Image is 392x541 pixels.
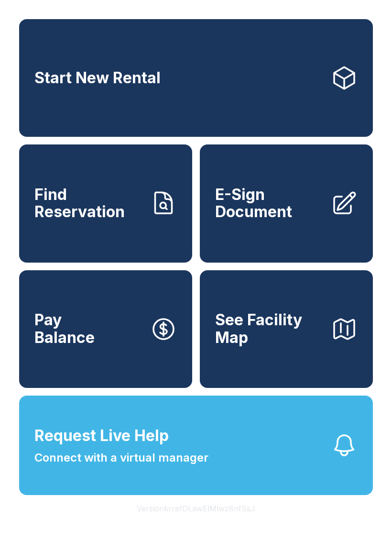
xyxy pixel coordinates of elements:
span: Find Reservation [34,186,142,221]
a: Start New Rental [19,19,373,137]
a: Find Reservation [19,144,192,262]
a: E-Sign Document [200,144,373,262]
button: PayBalance [19,270,192,388]
span: Pay Balance [34,311,95,346]
button: VersionkrrefDLawElMlwz8nfSsJ [129,495,263,522]
span: Request Live Help [34,424,169,447]
span: E-Sign Document [215,186,323,221]
span: Start New Rental [34,69,161,87]
button: See Facility Map [200,270,373,388]
button: Request Live HelpConnect with a virtual manager [19,396,373,495]
span: Connect with a virtual manager [34,449,208,466]
span: See Facility Map [215,311,323,346]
